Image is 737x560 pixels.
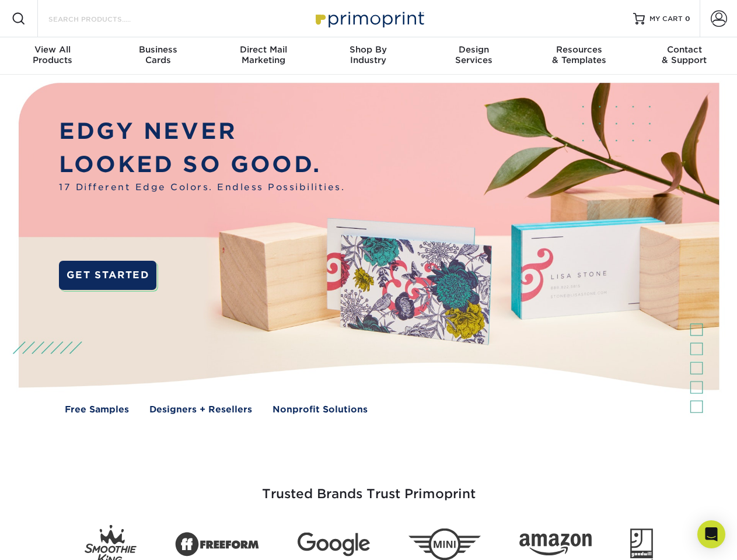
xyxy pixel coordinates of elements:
div: & Support [632,44,737,65]
a: Shop ByIndustry [316,37,421,75]
a: Direct MailMarketing [211,37,316,75]
a: GET STARTED [59,261,156,290]
img: Google [298,533,370,556]
span: Resources [526,44,631,55]
input: SEARCH PRODUCTS..... [47,12,161,26]
span: Contact [632,44,737,55]
span: Direct Mail [211,44,316,55]
span: Business [105,44,210,55]
span: MY CART [649,14,683,24]
div: Open Intercom Messenger [697,520,725,548]
img: Goodwill [630,528,653,560]
a: Nonprofit Solutions [273,403,368,416]
img: Amazon [519,534,592,556]
p: LOOKED SO GOOD. [59,148,345,181]
a: Designers + Resellers [149,403,252,416]
div: Cards [105,44,210,65]
a: Contact& Support [632,37,737,75]
div: & Templates [526,44,631,65]
h3: Trusted Brands Trust Primoprint [27,459,710,516]
div: Services [421,44,526,65]
p: EDGY NEVER [59,115,345,148]
span: 0 [685,15,690,23]
span: 17 Different Edge Colors. Endless Possibilities. [59,181,345,194]
a: Free Samples [65,403,129,416]
a: BusinessCards [105,37,210,75]
span: Shop By [316,44,421,55]
div: Industry [316,44,421,65]
a: Resources& Templates [526,37,631,75]
img: Primoprint [310,6,427,31]
div: Marketing [211,44,316,65]
a: DesignServices [421,37,526,75]
iframe: Google Customer Reviews [3,524,99,556]
span: Design [421,44,526,55]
